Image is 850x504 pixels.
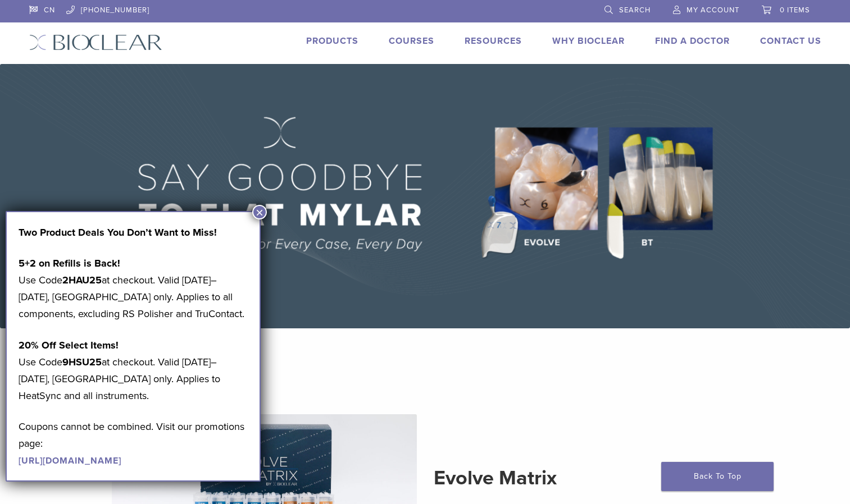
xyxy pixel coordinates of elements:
p: Use Code at checkout. Valid [DATE]–[DATE], [GEOGRAPHIC_DATA] only. Applies to HeatSync and all in... [19,337,248,404]
a: Find A Doctor [655,35,730,47]
span: 0 items [780,6,810,15]
strong: 9HSU25 [62,356,102,368]
a: Products [306,35,358,47]
strong: 5+2 on Refills is Back! [19,257,120,269]
strong: Two Product Deals You Don’t Want to Miss! [19,226,217,239]
a: Resources [465,35,522,47]
a: Why Bioclear [552,35,625,47]
strong: 2HAU25 [62,274,102,286]
a: Contact Us [760,35,821,47]
img: Bioclear [29,34,162,51]
p: Coupons cannot be combined. Visit our promotions page: [19,418,248,469]
a: Courses [389,35,434,47]
span: Search [619,6,651,15]
a: [URL][DOMAIN_NAME] [19,455,121,466]
button: Close [252,205,267,219]
a: Back To Top [661,462,774,491]
span: My Account [687,6,739,15]
h2: Evolve Matrix [434,465,739,492]
strong: 20% Off Select Items! [19,339,119,351]
p: Use Code at checkout. Valid [DATE]–[DATE], [GEOGRAPHIC_DATA] only. Applies to all components, exc... [19,255,248,322]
